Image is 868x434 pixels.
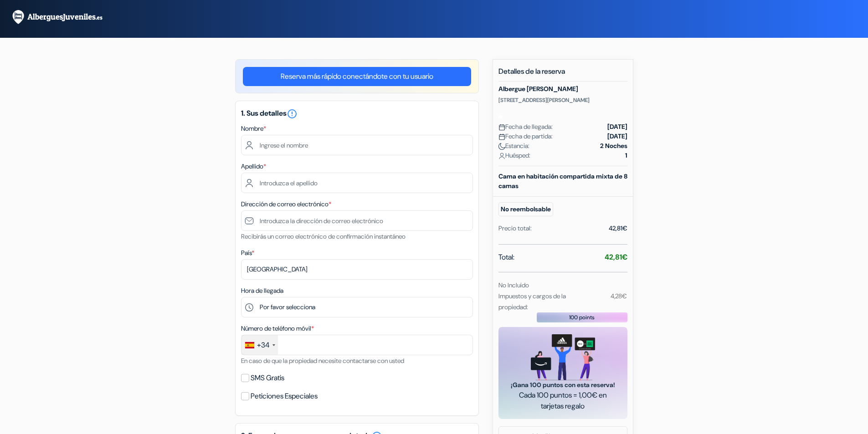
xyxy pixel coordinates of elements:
[241,173,473,193] input: Introduzca el apellido
[241,124,266,133] label: Nombre
[241,248,254,258] label: País
[287,108,298,118] a: error_outline
[11,9,125,25] img: AlberguesJuveniles.es
[241,162,266,171] label: Apellido
[607,122,627,132] strong: [DATE]
[241,108,473,119] h5: 1. Sus detalles
[241,232,406,240] small: Recibirás un correo electrónico de confirmación instantáneo
[498,122,553,132] span: Fecha de llegada:
[498,85,627,93] h5: Albergue [PERSON_NAME]
[605,252,627,262] strong: 42,81€
[625,151,627,160] strong: 1
[241,199,331,209] label: Dirección de correo electrónico
[241,335,278,355] div: Spain (España): +34
[251,390,318,403] label: Peticiones Especiales
[531,334,595,380] img: gift_card_hero_new.png
[498,67,627,82] h5: Detalles de la reserva
[609,224,627,233] div: 42,81€
[607,132,627,141] strong: [DATE]
[241,135,473,155] input: Ingrese el nombre
[509,390,616,412] span: Cada 100 puntos = 1,00€ en tarjetas regalo
[509,380,616,390] span: ¡Gana 100 puntos con esta reserva!
[498,124,505,131] img: calendar.svg
[287,108,298,119] i: error_outline
[600,141,627,151] strong: 2 Noches
[498,133,505,140] img: calendar.svg
[498,202,553,216] small: No reembolsable
[241,210,473,231] input: Introduzca la dirección de correo electrónico
[498,172,627,190] b: Cama en habitación compartida mixta de 8 camas
[243,67,471,86] a: Reserva más rápido conectándote con tu usuario
[498,224,532,233] div: Precio total:
[251,372,284,384] label: SMS Gratis
[498,97,627,104] p: [STREET_ADDRESS][PERSON_NAME]
[498,252,514,263] span: Total:
[241,286,283,296] label: Hora de llegada
[611,292,627,300] small: 4,28€
[498,153,505,159] img: user_icon.svg
[257,340,270,351] div: +34
[241,357,404,365] small: En caso de que la propiedad necesite contactarse con usted
[498,151,530,160] span: Huésped:
[569,313,595,322] span: 100 points
[498,132,553,141] span: Fecha de partida:
[498,281,529,289] small: No Incluido
[241,324,314,333] label: Número de teléfono móvil
[498,292,566,311] small: Impuestos y cargos de la propiedad:
[498,143,505,150] img: moon.svg
[498,141,529,151] span: Estancia:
